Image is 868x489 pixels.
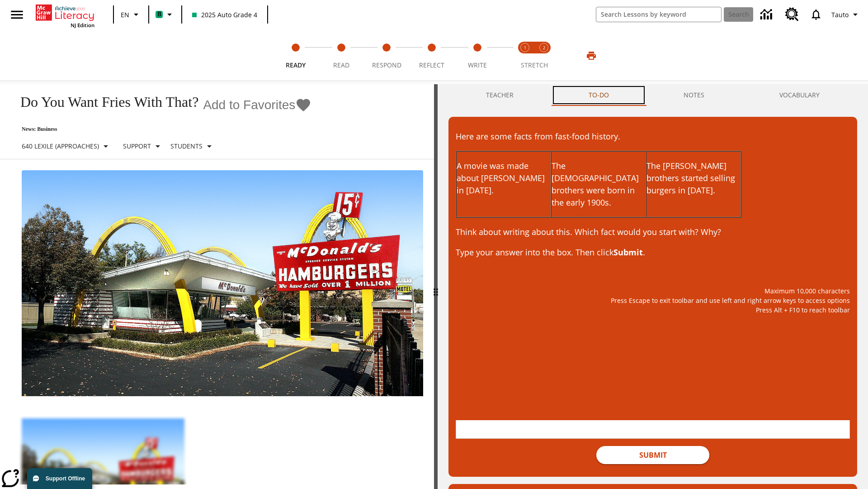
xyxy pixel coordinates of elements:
[780,2,804,27] a: Resource Center, Will open in new tab
[451,31,504,81] button: Write step 5 of 5
[419,61,444,69] span: Reflect
[552,160,646,209] p: The [DEMOGRAPHIC_DATA] brothers were born in the early 1900s.
[456,130,850,143] p: Here are some facts from fast-food history.
[524,45,526,51] text: 1
[119,138,167,154] button: Scaffolds, Support
[121,10,129,19] span: EN
[123,141,151,151] p: Support
[831,10,849,19] span: Tauto
[543,45,545,51] text: 2
[27,468,92,489] button: Support Offline
[596,446,709,464] button: Submit
[448,84,857,106] div: Instructional Panel Tabs
[203,98,295,112] span: Add to Favorites
[192,10,257,19] span: 2025 Auto Grade 4
[531,31,557,81] button: Stretch Respond step 2 of 2
[512,31,538,81] button: Stretch Read step 1 of 2
[269,31,322,81] button: Ready step 1 of 5
[521,61,548,69] span: STRETCH
[742,84,857,106] button: VOCABULARY
[22,170,423,397] img: One of the first McDonald's stores, with the iconic red sign and golden arches.
[613,247,643,258] strong: Submit
[456,286,850,296] p: Maximum 10,000 characters
[117,6,146,23] button: Language: EN, Select a language
[646,84,742,106] button: NOTES
[468,61,487,69] span: Write
[18,138,115,154] button: Select Lexile, 640 Lexile (Approaches)
[167,138,218,154] button: Select Student
[11,126,311,133] p: News: Business
[457,160,551,197] p: A movie was made about [PERSON_NAME] in [DATE].
[36,3,94,29] div: Home
[456,226,850,238] p: Think about writing about this. Which fact would you start with? Why?
[456,305,850,315] p: Press Alt + F10 to reach toolbar
[152,6,179,23] button: Boost Class color is mint green. Change class color
[4,1,30,28] button: Open side menu
[456,246,850,259] p: Type your answer into the box. Then click .
[22,141,99,151] p: 640 Lexile (Approaches)
[4,7,132,15] body: Maximum 10,000 characters Press Escape to exit toolbar and use left and right arrow keys to acces...
[456,296,850,305] p: Press Escape to exit toolbar and use left and right arrow keys to access options
[646,160,741,197] p: The [PERSON_NAME] brothers started selling burgers in [DATE].
[157,9,161,20] span: B
[71,22,94,29] span: NJ Edition
[577,48,606,64] button: Print
[372,61,401,69] span: Respond
[448,84,551,106] button: Teacher
[406,31,458,81] button: Reflect step 4 of 5
[46,475,85,482] span: Support Offline
[315,31,367,81] button: Read step 2 of 5
[360,31,413,81] button: Respond step 3 of 5
[755,2,780,27] a: Data Center
[804,3,828,26] a: Notifications
[333,61,349,69] span: Read
[438,84,868,489] div: activity
[203,97,311,113] button: Add to Favorites - Do You Want Fries With That?
[828,6,864,23] button: Profile/Settings
[170,141,203,151] p: Students
[596,7,721,22] input: search field
[551,84,646,106] button: TO-DO
[11,94,198,110] h1: Do You Want Fries With That?
[286,61,306,69] span: Ready
[434,84,438,489] div: Press Enter or Spacebar and then press right and left arrow keys to move the slider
